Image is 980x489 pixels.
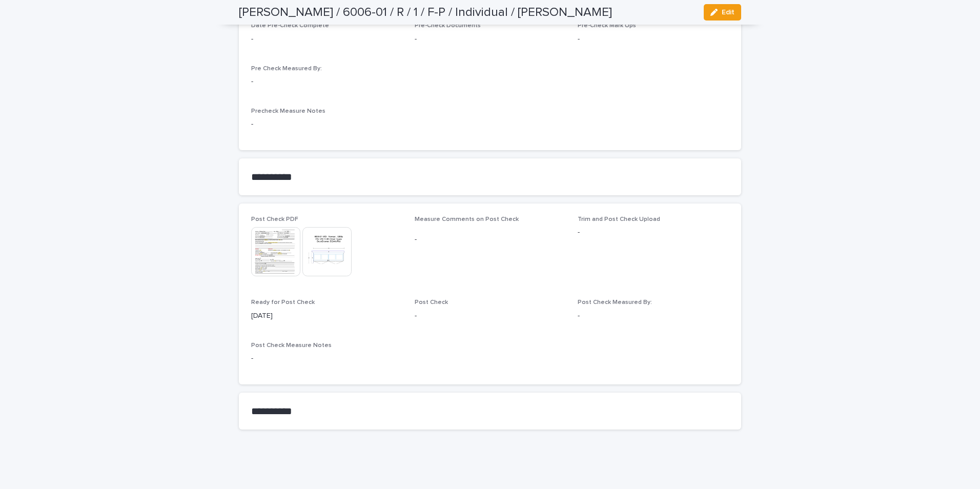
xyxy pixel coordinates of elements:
h2: [PERSON_NAME] / 6006-01 / R / 1 / F-P / Individual / [PERSON_NAME] [239,5,612,20]
p: - [578,34,729,45]
span: Pre-Check Documents [415,23,481,29]
p: - [251,353,729,364]
p: - [251,76,402,87]
p: - [415,34,566,45]
span: Post Check Measure Notes [251,342,332,349]
p: - [415,234,566,245]
span: Post Check Measured By: [578,299,652,305]
span: Ready for Post Check [251,299,315,305]
span: Post Check [415,299,448,305]
p: - [578,227,729,238]
span: Trim and Post Check Upload [578,216,660,222]
span: Edit [722,9,734,16]
span: Pre Check Measured By: [251,66,322,72]
p: - [415,311,566,321]
span: Measure Comments on Post Check [415,216,519,222]
span: Date Pre-Check Complete [251,23,329,29]
span: Post Check PDF [251,216,298,222]
p: - [578,311,729,321]
span: Pre-Check Mark Ups [578,23,636,29]
button: Edit [704,4,741,21]
p: - [251,34,402,45]
p: [DATE] [251,311,402,321]
span: Precheck Measure Notes [251,108,325,114]
p: - [251,119,729,130]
